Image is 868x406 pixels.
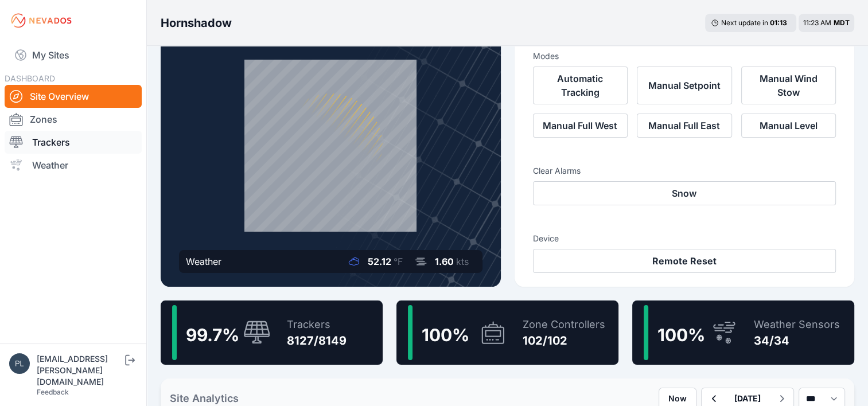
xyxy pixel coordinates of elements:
[5,85,142,108] a: Site Overview
[186,325,239,345] span: 99.7 %
[721,18,768,27] span: Next update in
[632,300,854,365] a: 100%Weather Sensors34/34
[754,317,840,333] div: Weather Sensors
[9,353,30,374] img: plsmith@sundt.com
[770,18,791,28] div: 01 : 13
[5,108,142,131] a: Zones
[37,388,69,396] a: Feedback
[741,67,836,104] button: Manual Wind Stow
[37,353,123,388] div: [EMAIL_ADDRESS][PERSON_NAME][DOMAIN_NAME]
[523,317,605,333] div: Zone Controllers
[533,67,628,104] button: Automatic Tracking
[5,41,142,69] a: My Sites
[161,8,232,38] nav: Breadcrumb
[834,18,850,27] span: MDT
[9,11,73,30] img: Nevados
[803,18,831,27] span: 11:23 AM
[5,73,55,83] span: DASHBOARD
[533,233,836,244] h3: Device
[161,15,232,31] h3: Hornshadow
[456,256,469,267] span: kts
[657,325,705,345] span: 100 %
[422,325,469,345] span: 100 %
[287,333,347,349] div: 8127/8149
[523,333,605,349] div: 102/102
[533,114,628,138] button: Manual Full West
[533,181,836,205] button: Snow
[754,333,840,349] div: 34/34
[394,256,403,267] span: °F
[637,114,732,138] button: Manual Full East
[741,114,836,138] button: Manual Level
[533,165,836,177] h3: Clear Alarms
[396,300,618,365] a: 100%Zone Controllers102/102
[435,256,454,267] span: 1.60
[368,256,391,267] span: 52.12
[533,249,836,273] button: Remote Reset
[5,131,142,154] a: Trackers
[186,255,221,268] div: Weather
[5,154,142,177] a: Weather
[533,50,559,62] h3: Modes
[287,317,347,333] div: Trackers
[161,300,383,365] a: 99.7%Trackers8127/8149
[637,67,732,104] button: Manual Setpoint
